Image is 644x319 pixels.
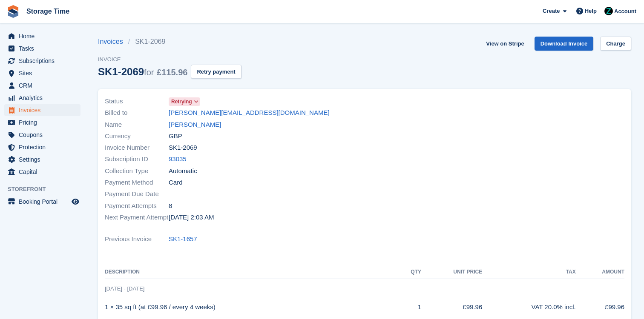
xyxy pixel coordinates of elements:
a: menu [4,30,80,42]
a: menu [4,117,80,128]
span: Pricing [19,117,70,128]
span: Retrying [171,98,192,105]
span: SK1-2069 [169,143,197,153]
img: Zain Sarwar [604,7,613,15]
td: £99.96 [576,298,624,317]
span: Account [614,7,636,16]
a: View on Stripe [483,37,527,51]
a: [PERSON_NAME][EMAIL_ADDRESS][DOMAIN_NAME] [169,108,330,118]
span: Subscriptions [19,55,70,67]
td: 1 [399,298,421,317]
span: Name [105,120,169,130]
a: menu [4,166,80,178]
span: Coupons [19,129,70,141]
span: for [144,68,154,77]
a: Invoices [98,37,128,47]
span: Next Payment Attempt [105,213,169,222]
span: £115.96 [157,68,187,77]
th: Description [105,265,399,279]
div: VAT 20.0% incl. [482,302,575,312]
a: 93035 [169,154,187,164]
a: menu [4,80,80,91]
a: menu [4,196,80,208]
span: Capital [19,166,70,178]
button: Retry payment [191,65,241,79]
a: Storage Time [23,4,73,18]
span: Tasks [19,43,70,54]
td: 1 × 35 sq ft (at £99.96 / every 4 weeks) [105,298,399,317]
div: SK1-2069 [98,66,187,77]
a: SK1-1657 [169,234,197,244]
a: menu [4,55,80,67]
time: 2025-10-04 01:03:29 UTC [169,213,214,222]
th: Tax [482,265,575,279]
th: Unit Price [421,265,482,279]
span: 8 [169,201,172,211]
a: menu [4,92,80,104]
a: [PERSON_NAME] [169,120,221,130]
span: Automatic [169,166,197,176]
span: Payment Attempts [105,201,169,211]
span: Collection Type [105,166,169,176]
span: Currency [105,131,169,141]
span: Sites [19,67,70,79]
span: Billed to [105,108,169,118]
span: Invoice [98,55,241,64]
a: Preview store [70,197,80,207]
a: Download Invoice [535,37,594,51]
span: Payment Due Date [105,189,169,199]
span: [DATE] - [DATE] [105,285,144,292]
span: Protection [19,141,70,153]
a: menu [4,141,80,153]
span: Settings [19,154,70,165]
span: Invoices [19,104,70,116]
span: Create [543,7,560,15]
span: Subscription ID [105,154,169,164]
span: Card [169,178,183,188]
a: menu [4,67,80,79]
a: Charge [600,37,631,51]
span: Analytics [19,92,70,104]
span: Invoice Number [105,143,169,153]
td: £99.96 [421,298,482,317]
a: menu [4,154,80,165]
nav: breadcrumbs [98,37,241,47]
a: Retrying [169,97,200,106]
a: menu [4,43,80,54]
img: stora-icon-8386f47178a22dfd0bd8f6a31ec36ba5ce8667c1dd55bd0f319d3a0aa187defe.svg [7,5,20,18]
span: GBP [169,131,182,141]
a: menu [4,129,80,141]
span: Status [105,97,169,106]
span: Help [585,7,597,15]
span: Previous Invoice [105,234,169,244]
span: Payment Method [105,178,169,188]
a: menu [4,104,80,116]
span: Home [19,30,70,42]
span: Storefront [8,185,85,194]
span: Booking Portal [19,196,70,208]
th: Amount [576,265,624,279]
th: QTY [399,265,421,279]
span: CRM [19,80,70,91]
